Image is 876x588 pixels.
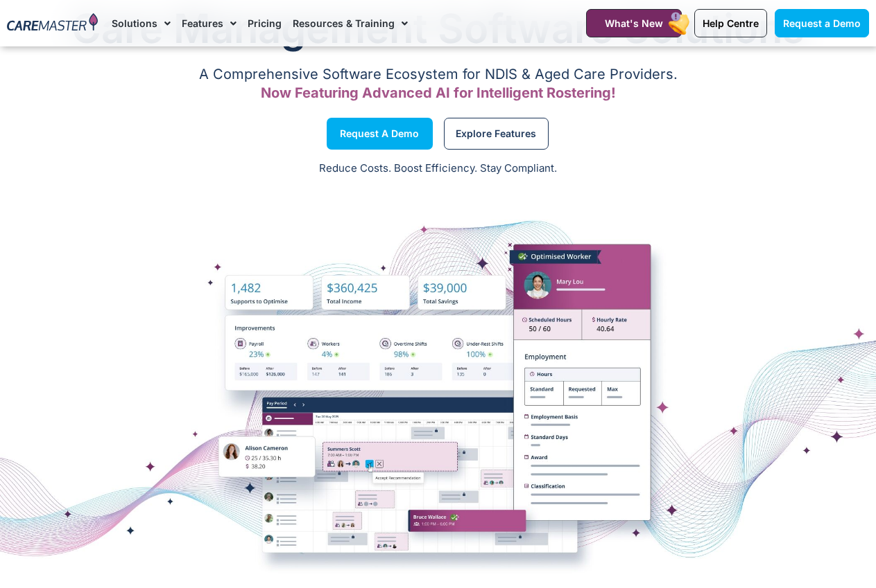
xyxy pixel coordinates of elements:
[456,130,536,137] span: Explore Features
[327,118,433,150] a: Request a Demo
[340,130,419,137] span: Request a Demo
[444,118,549,150] a: Explore Features
[783,17,861,29] span: Request a Demo
[694,9,767,37] a: Help Centre
[775,9,869,37] a: Request a Demo
[703,17,759,29] span: Help Centre
[7,13,98,33] img: CareMaster Logo
[7,70,869,79] p: A Comprehensive Software Ecosystem for NDIS & Aged Care Providers.
[586,9,682,37] a: What's New
[261,84,616,101] span: Now Featuring Advanced AI for Intelligent Rostering!
[8,161,868,177] p: Reduce Costs. Boost Efficiency. Stay Compliant.
[605,17,663,29] span: What's New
